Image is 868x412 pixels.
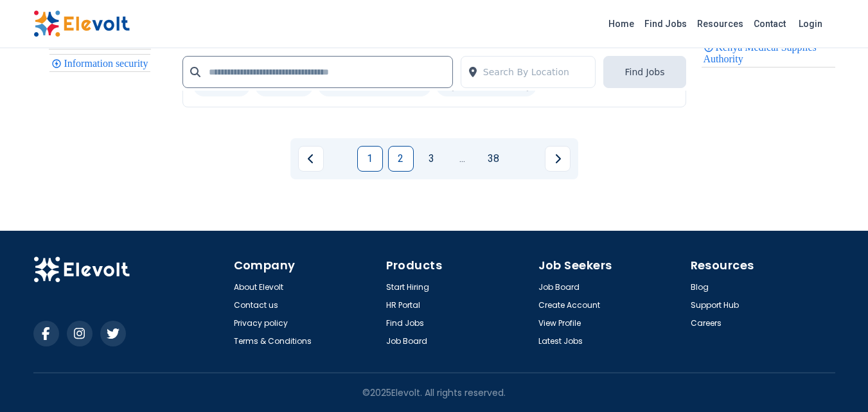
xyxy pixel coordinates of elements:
a: Page 3 [419,146,445,172]
h4: Job Seekers [538,256,683,274]
a: Page 2 [388,146,414,172]
a: Find Jobs [386,318,424,328]
img: Elevolt [33,10,130,37]
a: Start Hiring [386,282,429,292]
a: Latest Jobs [538,336,583,346]
a: View Profile [538,318,581,328]
a: Terms & Conditions [234,336,312,346]
p: © 2025 Elevolt. All rights reserved. [362,386,506,399]
a: Resources [692,13,748,34]
h4: Company [234,256,378,274]
a: Careers [691,318,722,328]
span: [GEOGRAPHIC_DATA] [452,82,529,91]
a: Contact us [234,300,278,310]
div: Kenya Medical Supplies Authority [702,37,835,67]
button: Find Jobs [603,56,686,88]
a: Page 38 [481,146,506,172]
img: Elevolt [33,256,130,283]
iframe: Chat Widget [804,350,868,412]
h4: Products [386,256,531,274]
a: Page 1 is your current page [357,146,383,172]
a: Find Jobs [639,13,692,34]
a: Create Account [538,300,600,310]
a: Home [603,13,639,34]
h4: Resources [691,256,835,274]
a: Job Board [538,282,580,292]
ul: Pagination [298,146,571,172]
a: Jump forward [450,146,475,172]
span: Information security [64,57,152,68]
span: Kenya Medical Supplies Authority [704,41,817,64]
a: Support Hub [691,300,739,310]
a: Blog [691,282,709,292]
a: Previous page [298,146,324,172]
div: Information security [49,53,150,71]
a: Contact [748,13,791,34]
a: About Elevolt [234,282,283,292]
a: HR Portal [386,300,420,310]
a: Login [791,11,830,37]
a: Next page [545,146,571,172]
a: Privacy policy [234,318,288,328]
a: Job Board [386,336,427,346]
